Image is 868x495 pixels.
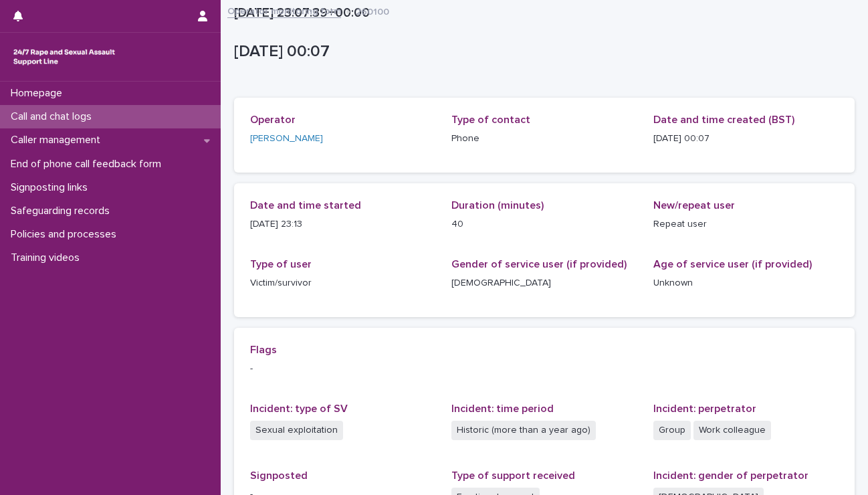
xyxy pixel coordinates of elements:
[5,228,127,241] p: Policies and processes
[250,344,277,355] span: Flags
[250,217,435,231] p: [DATE] 23:13
[5,158,172,171] p: End of phone call feedback form
[653,217,839,231] p: Repeat user
[451,114,530,125] span: Type of contact
[451,421,596,440] span: Historic (more than a year ago)
[451,403,554,414] span: Incident: time period
[653,200,735,211] span: New/repeat user
[250,362,839,376] p: -
[250,421,343,440] span: Sexual exploitation
[653,421,691,440] span: Group
[234,42,849,62] p: [DATE] 00:07
[356,3,389,18] p: 260100
[227,3,341,18] a: Operator monitoring form
[5,134,111,146] p: Caller management
[451,470,575,481] span: Type of support received
[5,87,73,100] p: Homepage
[451,276,637,290] p: [DEMOGRAPHIC_DATA]
[5,181,98,194] p: Signposting links
[5,252,90,264] p: Training videos
[451,200,544,211] span: Duration (minutes)
[5,110,102,123] p: Call and chat logs
[653,132,839,146] p: [DATE] 00:07
[5,205,120,217] p: Safeguarding records
[451,132,637,146] p: Phone
[653,276,839,290] p: Unknown
[250,470,308,481] span: Signposted
[250,132,323,146] a: [PERSON_NAME]
[250,403,348,414] span: Incident: type of SV
[11,43,118,70] img: rhQMoQhaT3yELyF149Cw
[693,421,771,440] span: Work colleague
[653,259,812,270] span: Age of service user (if provided)
[451,259,627,270] span: Gender of service user (if provided)
[250,200,361,211] span: Date and time started
[250,114,296,125] span: Operator
[653,114,794,125] span: Date and time created (BST)
[250,276,435,290] p: Victim/survivor
[250,259,312,270] span: Type of user
[451,217,637,231] p: 40
[653,470,808,481] span: Incident: gender of perpetrator
[653,403,756,414] span: Incident: perpetrator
